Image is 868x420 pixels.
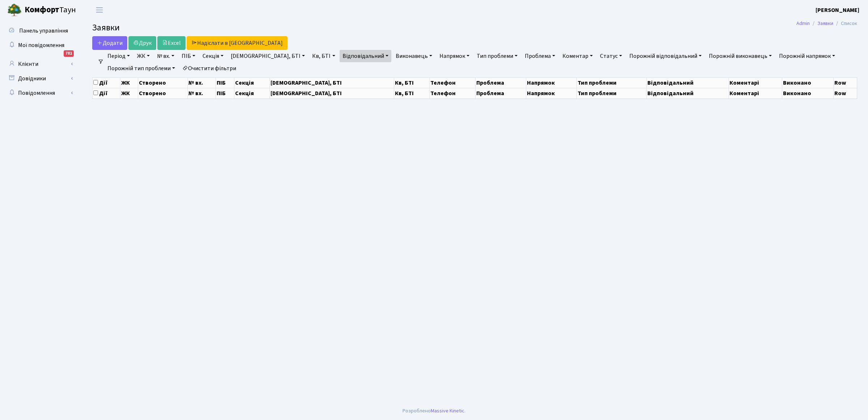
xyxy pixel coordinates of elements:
[816,6,859,14] a: [PERSON_NAME]
[393,50,435,62] a: Виконавець
[647,88,729,98] th: Відповідальний
[429,77,476,88] th: Телефон
[179,62,239,75] a: Очистити фільтри
[626,50,705,62] a: Порожній відповідальний
[729,88,782,98] th: Коментарі
[179,50,198,62] a: ПІБ
[559,50,596,62] a: Коментар
[403,407,465,415] div: Розроблено .
[228,50,308,62] a: [DEMOGRAPHIC_DATA], БТІ
[7,3,22,17] img: logo.png
[394,77,429,88] th: Кв, БТІ
[309,50,338,62] a: Кв, БТІ
[834,77,857,88] th: Row
[97,39,123,47] span: Додати
[597,50,625,62] a: Статус
[120,88,138,98] th: ЖК
[90,4,109,16] button: Переключити навігацію
[522,50,558,62] a: Проблема
[833,20,857,27] li: Список
[834,88,857,98] th: Row
[4,57,76,71] a: Клієнти
[25,4,76,16] span: Таун
[706,50,775,62] a: Порожній виконавець
[134,50,153,62] a: ЖК
[138,77,187,88] th: Створено
[18,41,64,49] span: Мої повідомлення
[269,88,394,98] th: [DEMOGRAPHIC_DATA], БТІ
[437,50,472,62] a: Напрямок
[138,88,187,98] th: Створено
[340,50,391,62] a: Відповідальний
[4,38,76,52] a: Мої повідомлення781
[216,88,234,98] th: ПІБ
[817,20,833,27] a: Заявки
[154,50,177,62] a: № вх.
[786,16,868,31] nav: breadcrumb
[431,407,464,415] a: Massive Kinetic
[577,77,647,88] th: Тип проблеми
[647,77,729,88] th: Відповідальний
[577,88,647,98] th: Тип проблеми
[234,88,269,98] th: Секція
[476,88,526,98] th: Проблема
[216,77,234,88] th: ПІБ
[234,77,269,88] th: Секція
[776,50,838,62] a: Порожній напрямок
[92,21,120,34] span: Заявки
[526,77,577,88] th: Напрямок
[4,24,76,38] a: Панель управління
[429,88,476,98] th: Телефон
[187,77,216,88] th: № вх.
[782,88,834,98] th: Виконано
[526,88,577,98] th: Напрямок
[105,62,178,75] a: Порожній тип проблеми
[25,4,59,16] b: Комфорт
[157,36,186,50] a: Excel
[394,88,429,98] th: Кв, БТІ
[92,36,127,50] a: Додати
[187,88,216,98] th: № вх.
[782,77,834,88] th: Виконано
[796,20,810,27] a: Admin
[93,77,120,88] th: Дії
[200,50,226,62] a: Секція
[4,71,76,86] a: Довідники
[19,27,68,35] span: Панель управління
[105,50,133,62] a: Період
[64,50,74,57] div: 781
[269,77,394,88] th: [DEMOGRAPHIC_DATA], БТІ
[476,77,526,88] th: Проблема
[187,36,288,50] a: Надіслати в [GEOGRAPHIC_DATA]
[120,77,138,88] th: ЖК
[93,88,120,98] th: Дії
[4,86,76,100] a: Повідомлення
[729,77,782,88] th: Коментарі
[128,36,156,50] a: Друк
[474,50,520,62] a: Тип проблеми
